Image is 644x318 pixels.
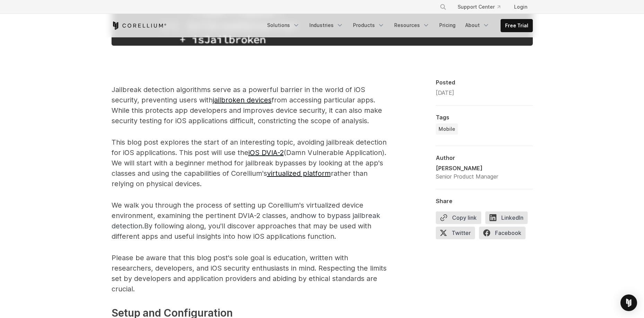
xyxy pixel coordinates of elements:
[620,294,637,311] div: Open Intercom Messenger
[248,148,284,157] a: iOS DVIA-2
[485,211,532,227] a: LinkedIn
[436,154,533,161] div: Author
[436,114,533,121] div: Tags
[436,124,458,135] a: Mobile
[431,1,533,13] div: Navigation Menu
[390,19,434,31] a: Resources
[509,1,533,13] a: Login
[479,227,526,239] span: Facebook
[436,227,479,242] a: Twitter
[435,19,460,31] a: Pricing
[452,1,506,13] a: Support Center
[436,79,533,86] div: Posted
[112,21,167,30] a: Corellium Home
[437,1,449,13] button: Search
[112,253,389,294] p: Please be aware that this blog post's sole goal is education, written with researchers, developer...
[112,137,389,189] p: This blog post explores the start of an interesting topic, avoiding jailbreak detection for iOS a...
[436,211,481,224] button: Copy link
[485,211,528,224] span: LinkedIn
[436,89,454,96] span: [DATE]
[436,198,533,205] div: Share
[349,19,389,31] a: Products
[436,227,475,239] span: Twitter
[439,126,455,133] span: Mobile
[501,19,532,32] a: Free Trial
[436,172,498,181] div: Senior Product Manager
[263,19,533,32] div: Navigation Menu
[213,96,272,104] a: jailbroken devices
[267,169,331,178] a: virtualized platform
[461,19,494,31] a: About
[112,200,389,242] p: We walk you through the process of setting up Corellium's virtualized device environment, examini...
[112,84,389,126] p: Jailbreak detection algorithms serve as a powerful barrier in the world of iOS security, preventi...
[479,227,530,242] a: Facebook
[436,164,498,172] div: [PERSON_NAME]
[112,211,380,230] span: how to bypass jailbreak detection.
[263,19,304,31] a: Solutions
[305,19,347,31] a: Industries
